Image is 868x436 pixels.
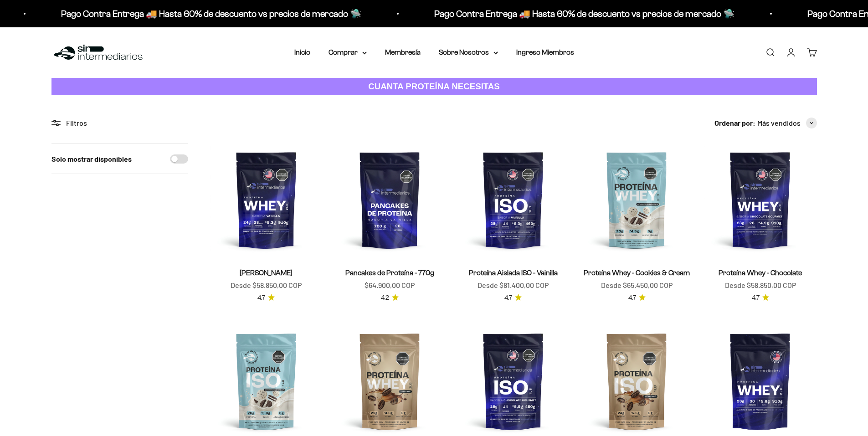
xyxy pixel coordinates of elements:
[51,153,132,165] label: Solo mostrar disponibles
[257,293,265,303] span: 4.7
[368,82,500,91] strong: CUANTA PROTEÍNA NECESITAS
[329,46,367,58] summary: Comprar
[601,279,673,291] sale-price: Desde $65.450,00 COP
[628,293,636,303] span: 4.7
[584,269,690,277] a: Proteína Whey - Cookies & Cream
[752,293,760,303] span: 4.7
[345,269,434,277] a: Pancakes de Proteína - 770g
[725,279,796,291] sale-price: Desde $58.850,00 COP
[51,78,817,96] a: CUANTA PROTEÍNA NECESITAS
[757,117,801,129] span: Más vendidos
[504,293,512,303] span: 4.7
[231,279,302,291] sale-price: Desde $58.850,00 COP
[757,117,817,129] button: Más vendidos
[439,46,498,58] summary: Sobre Nosotros
[432,6,733,21] p: Pago Contra Entrega 🚚 Hasta 60% de descuento vs precios de mercado 🛸
[714,117,755,129] span: Ordenar por:
[381,293,399,303] a: 4.24.2 de 5.0 estrellas
[752,293,769,303] a: 4.74.7 de 5.0 estrellas
[59,6,360,21] p: Pago Contra Entrega 🚚 Hasta 60% de descuento vs precios de mercado 🛸
[478,279,549,291] sale-price: Desde $81.400,00 COP
[469,269,558,277] a: Proteína Aislada ISO - Vainilla
[516,48,574,56] a: Ingreso Miembros
[385,48,421,56] a: Membresía
[51,117,188,129] div: Filtros
[240,269,293,277] a: [PERSON_NAME]
[294,48,310,56] a: Inicio
[257,293,275,303] a: 4.74.7 de 5.0 estrellas
[365,279,415,291] sale-price: $64.900,00 COP
[381,293,389,303] span: 4.2
[719,269,802,277] a: Proteína Whey - Chocolate
[628,293,646,303] a: 4.74.7 de 5.0 estrellas
[504,293,522,303] a: 4.74.7 de 5.0 estrellas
